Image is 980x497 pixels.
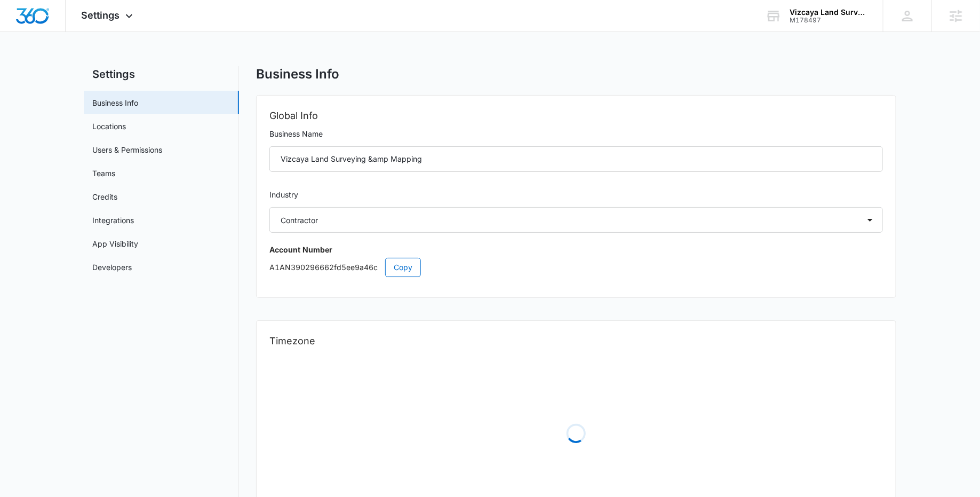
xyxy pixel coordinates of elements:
a: Business Info [92,97,138,108]
div: v 4.0.25 [30,17,52,26]
img: logo_orange.svg [17,17,26,26]
h2: Timezone [269,334,883,349]
span: Settings [82,10,120,21]
label: Industry [269,189,883,201]
a: Teams [92,168,115,179]
p: A1AN390296662fd5ee9a46c [269,258,883,277]
div: account id [790,17,867,24]
a: Users & Permissions [92,144,162,155]
div: Keywords by Traffic [118,63,180,70]
a: Developers [92,262,132,273]
span: Copy [394,262,412,273]
h2: Global Info [269,108,883,123]
a: App Visibility [92,238,138,249]
button: Copy [385,258,421,277]
h2: Settings [84,66,239,82]
div: Domain Overview [41,63,95,70]
div: Domain: [DOMAIN_NAME] [28,28,117,36]
a: Credits [92,191,117,202]
a: Locations [92,121,126,132]
img: tab_keywords_by_traffic_grey.svg [106,62,115,70]
strong: Account Number [269,245,332,254]
div: account name [790,8,867,17]
a: Integrations [92,215,134,226]
h1: Business Info [256,66,339,82]
label: Business Name [269,128,883,140]
img: website_grey.svg [17,28,26,36]
img: tab_domain_overview_orange.svg [29,62,37,70]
